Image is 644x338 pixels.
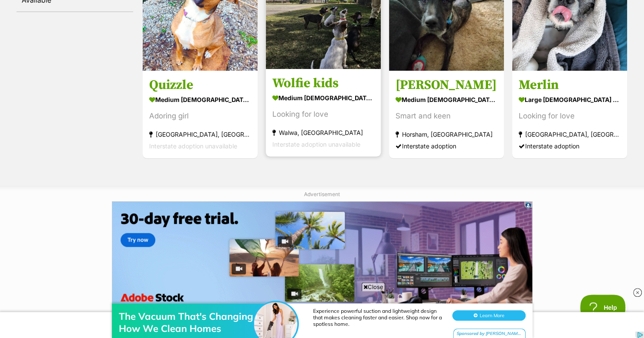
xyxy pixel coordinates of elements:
span: Close [362,282,385,291]
div: Experience powerful suction and lightweight design that makes cleaning faster and easier. Shop no... [313,22,443,41]
div: large [DEMOGRAPHIC_DATA] Dog [519,94,621,106]
div: The Vacuum That's Changing How We Clean Homes [119,24,258,49]
h3: Merlin [519,77,621,94]
div: Adoring girl [149,111,251,122]
a: Quizzle medium [DEMOGRAPHIC_DATA] Dog Adoring girl [GEOGRAPHIC_DATA], [GEOGRAPHIC_DATA] Interstat... [143,71,258,159]
div: [GEOGRAPHIC_DATA], [GEOGRAPHIC_DATA] [519,129,621,141]
div: Walwa, [GEOGRAPHIC_DATA] [272,127,374,139]
a: Wolfie kids medium [DEMOGRAPHIC_DATA] Dog Looking for love Walwa, [GEOGRAPHIC_DATA] Interstate ad... [266,69,381,157]
div: medium [DEMOGRAPHIC_DATA] Dog [396,94,497,106]
div: Looking for love [519,111,621,122]
div: Smart and keen [396,111,497,122]
iframe: Advertisement [112,201,533,310]
a: Merlin large [DEMOGRAPHIC_DATA] Dog Looking for love [GEOGRAPHIC_DATA], [GEOGRAPHIC_DATA] Interst... [512,71,627,159]
div: Sponsored by [PERSON_NAME] Range [453,43,526,53]
img: The Vacuum That's Changing How We Clean Homes [254,16,297,59]
span: Interstate adoption unavailable [272,141,360,148]
div: Horsham, [GEOGRAPHIC_DATA] [396,129,497,141]
div: medium [DEMOGRAPHIC_DATA] Dog [272,92,374,105]
div: Interstate adoption [519,141,621,152]
h3: [PERSON_NAME] [396,77,497,94]
div: medium [DEMOGRAPHIC_DATA] Dog [149,94,251,106]
div: [GEOGRAPHIC_DATA], [GEOGRAPHIC_DATA] [149,129,251,141]
img: close_rtb.svg [633,288,642,297]
h3: Wolfie kids [272,75,374,92]
h3: Quizzle [149,77,251,94]
span: Interstate adoption unavailable [149,143,237,150]
div: Interstate adoption [396,141,497,152]
div: Looking for love [272,109,374,121]
button: Learn More [452,24,526,35]
a: [PERSON_NAME] medium [DEMOGRAPHIC_DATA] Dog Smart and keen Horsham, [GEOGRAPHIC_DATA] Interstate ... [389,71,504,159]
